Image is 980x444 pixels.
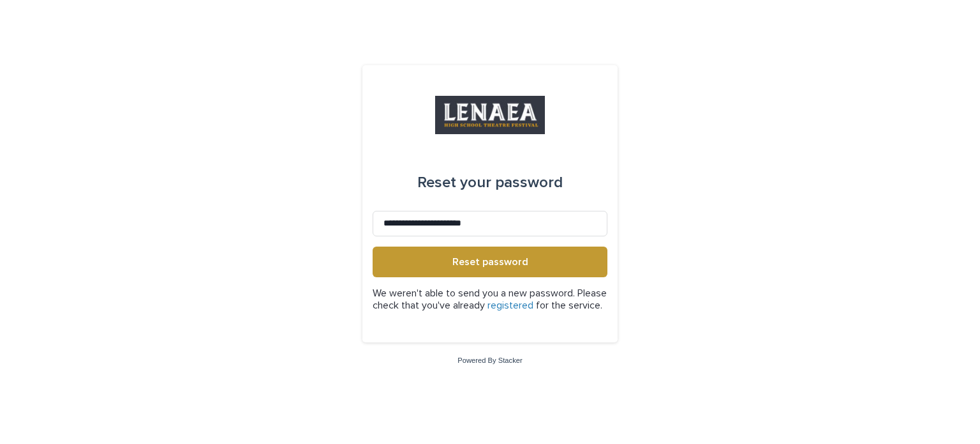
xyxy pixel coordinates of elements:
a: registered [487,300,533,310]
a: Powered By Stacker [457,356,522,364]
span: Reset password [452,257,528,267]
img: 3TRreipReCSEaaZc33pQ [435,96,545,134]
button: Reset password [373,247,607,277]
p: We weren't able to send you a new password. Please check that you've already for the service. [373,287,607,312]
div: Reset your password [417,165,563,201]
